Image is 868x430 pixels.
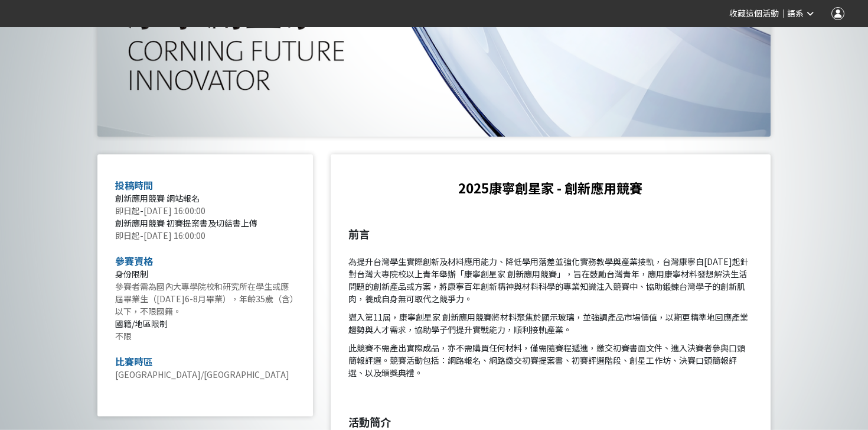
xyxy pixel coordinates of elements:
span: 語系 [787,9,804,18]
span: [DATE] 16:00:00 [143,229,205,241]
span: 即日起 [115,205,140,216]
span: 即日起 [115,229,140,241]
span: 創新應用競賽 網站報名 [115,192,200,204]
span: 參賽資格 [115,254,153,268]
span: 參賽者需為國內大專學院校和研究所在學生或應屆畢業生（[DATE]6-8月畢業），年齡35歲（含）以下，不限國籍。 [115,280,294,317]
strong: 2025康寧創星家 - 創新應用競賽 [458,178,642,197]
span: 國籍/地區限制 [115,318,168,329]
span: 收藏這個活動 [729,9,779,18]
p: 此競賽不需產出實際成品，亦不需購買任何材料，僅需隨賽程遞進，繳交初賽書面文件、進入決賽者參與口頭簡報評選。競賽活動包括：網路報名、網路繳交初賽提案書、初賽評選階段、創星工作坊、決賽口頭簡報評選、... [348,342,753,379]
span: - [140,205,143,216]
span: [DATE] 16:00:00 [143,205,205,216]
span: ｜ [779,8,787,20]
strong: 活動簡介 [348,414,391,429]
p: 為提升台灣學生實際創新及材料應用能力、降低學用落差並強化實務教學與產業接軌，台灣康寧自[DATE]起針對台灣大專院校以上青年舉辦「康寧創星家 創新應用競賽」，旨在鼓勵台灣青年，應用康寧材料發想解... [348,243,753,305]
span: - [140,229,143,241]
strong: 前言 [348,226,370,241]
span: 創新應用競賽 初賽提案書及切結書上傳 [115,217,257,229]
p: 邁入第11屆，康寧創星家 創新應用競賽將材料聚焦於顯示玻璃，並強調產品市場價值，以期更精準地回應產業趨勢與人才需求，協助學子們提升實戰能力，順利接軌產業。 [348,311,753,336]
span: [GEOGRAPHIC_DATA]/[GEOGRAPHIC_DATA] [115,368,289,380]
span: 比賽時區 [115,354,153,368]
span: 不限 [115,330,132,342]
span: 投稿時間 [115,178,153,192]
span: 身份限制 [115,268,148,280]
